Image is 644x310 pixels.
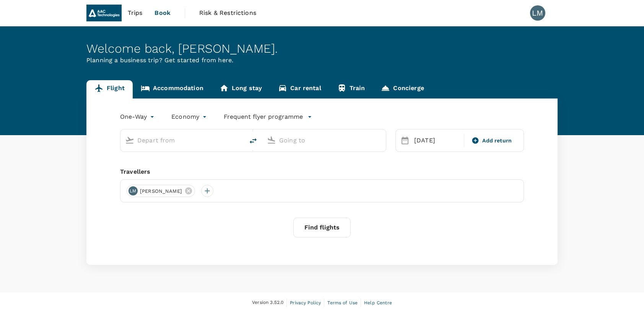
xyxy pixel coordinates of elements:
[128,8,143,18] span: Trips
[211,80,270,98] a: Long stay
[530,5,545,21] div: LM
[482,137,512,145] span: Add return
[135,187,187,195] span: [PERSON_NAME]
[171,111,208,123] div: Economy
[224,112,312,121] button: Frequent flyer programme
[381,139,382,141] button: Open
[293,218,351,237] button: Find flights
[133,80,211,98] a: Accommodation
[86,42,558,56] div: Welcome back , [PERSON_NAME] .
[364,299,392,307] a: Help Centre
[290,300,321,305] span: Privacy Policy
[239,139,240,141] button: Open
[137,134,228,146] input: Depart from
[199,8,256,18] span: Risk & Restrictions
[364,300,392,305] span: Help Centre
[120,167,524,176] div: Travellers
[224,112,303,121] p: Frequent flyer programme
[327,299,358,307] a: Terms of Use
[127,185,195,197] div: LM[PERSON_NAME]
[290,299,321,307] a: Privacy Policy
[244,132,262,150] button: delete
[270,80,329,98] a: Car rental
[279,134,370,146] input: Going to
[252,299,283,307] span: Version 3.52.0
[411,133,462,148] div: [DATE]
[86,5,122,21] img: AAC Technologies Pte Ltd
[329,80,373,98] a: Train
[327,300,358,305] span: Terms of Use
[86,80,133,98] a: Flight
[373,80,432,98] a: Concierge
[128,186,138,195] div: LM
[154,8,171,18] span: Book
[120,111,156,123] div: One-Way
[86,56,558,65] p: Planning a business trip? Get started from here.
